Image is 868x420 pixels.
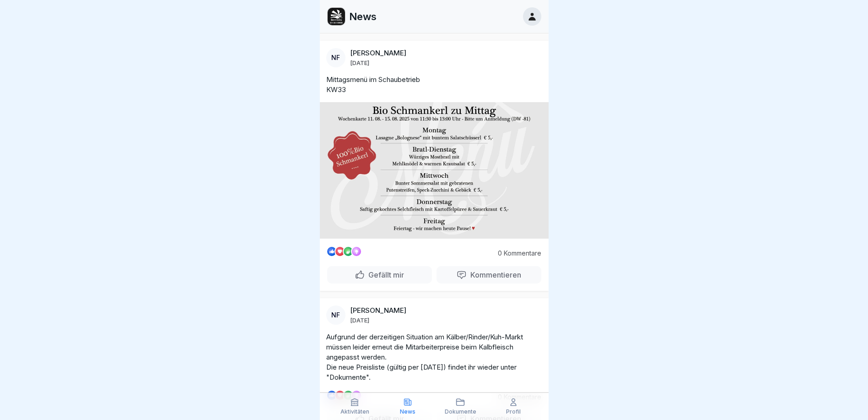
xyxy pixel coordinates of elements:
[326,48,345,67] div: NF
[326,332,542,382] p: Aufgrund der derzeitigen Situation am Kälber/Rinder/Kuh-Markt müssen leider erneut die Mitarbeite...
[340,409,369,415] p: Aktivitäten
[350,306,406,315] p: [PERSON_NAME]
[350,49,406,57] p: [PERSON_NAME]
[365,270,404,279] p: Gefällt mir
[326,75,542,95] p: Mittagsmenü im Schaubetrieb KW33
[328,8,345,25] img: zazc8asra4ka39jdtci05bj8.png
[350,316,369,324] p: [DATE]
[350,59,369,66] p: [DATE]
[349,11,377,22] p: News
[326,305,345,325] div: NF
[320,102,549,239] img: Post Image
[491,250,541,257] p: 0 Kommentare
[467,270,521,279] p: Kommentieren
[400,409,415,415] p: News
[445,409,476,415] p: Dokumente
[506,409,521,415] p: Profil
